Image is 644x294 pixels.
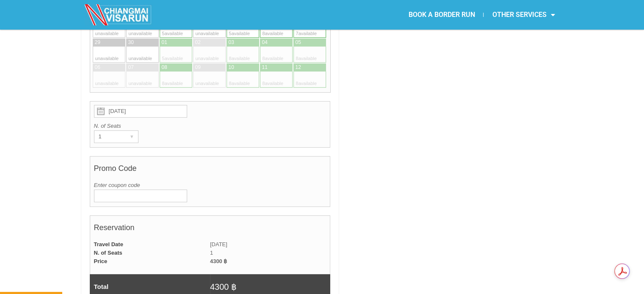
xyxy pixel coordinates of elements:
div: 29 [95,39,100,46]
a: BOOK A BORDER RUN [400,5,483,25]
td: Travel Date [90,240,210,249]
div: 05 [296,39,301,46]
div: 12 [296,64,301,71]
div: 07 [128,64,134,71]
div: 08 [162,64,167,71]
div: 09 [195,64,201,71]
td: 4300 ฿ [210,257,330,266]
a: OTHER SERVICES [484,5,563,25]
label: N. of Seats [94,122,326,130]
td: 1 [210,249,330,257]
div: 03 [229,39,234,46]
td: [DATE] [210,240,330,249]
h4: Promo Code [94,160,326,181]
div: ▾ [126,131,138,143]
div: 30 [128,39,134,46]
div: 01 [162,39,167,46]
div: 10 [229,64,234,71]
div: 02 [195,39,201,46]
div: 04 [262,39,268,46]
td: Price [90,257,210,266]
div: 06 [95,64,100,71]
div: 11 [262,64,268,71]
div: 1 [94,131,122,143]
label: Enter coupon code [94,181,326,190]
nav: Menu [322,5,563,25]
h4: Reservation [94,219,326,240]
td: N. of Seats [90,249,210,257]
